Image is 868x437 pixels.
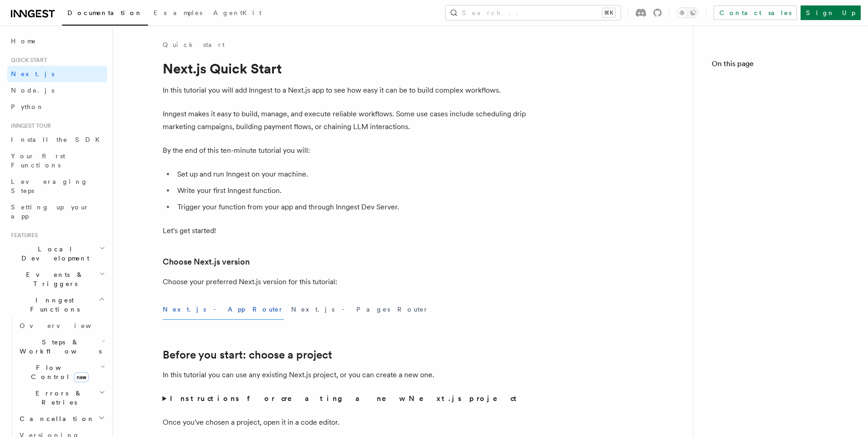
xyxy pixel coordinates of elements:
[16,338,102,356] span: Steps & Workflows
[7,199,107,224] a: Setting up your app
[148,3,208,25] a: Examples
[16,334,107,359] button: Steps & Workflows
[7,131,107,148] a: Install the SDK
[11,203,89,220] span: Setting up your app
[163,144,527,157] p: By the end of this ten-minute tutorial you will:
[16,363,100,381] span: Flow Control
[7,245,99,263] span: Local Development
[163,299,284,320] button: Next.js - App Router
[16,385,107,411] button: Errors & Retries
[16,411,107,427] button: Cancellation
[7,266,107,292] button: Events & Triggers
[16,414,95,423] span: Cancellation
[163,369,527,381] p: In this tutorial you can use any existing Next.js project, or you can create a new one.
[7,241,107,266] button: Local Development
[163,349,332,361] a: Before you start: choose a project
[7,33,107,49] a: Home
[712,58,850,73] h4: On this page
[291,299,429,320] button: Next.js - Pages Router
[7,173,107,199] a: Leveraging Steps
[163,60,527,77] h1: Next.js Quick Start
[7,292,107,317] button: Inngest Functions
[163,255,250,268] a: Choose Next.js version
[163,276,527,288] p: Choose your preferred Next.js version for this tutorial:
[7,82,107,99] a: Node.js
[163,224,527,237] p: Let's get started!
[213,9,262,16] span: AgentKit
[7,232,38,239] span: Features
[154,9,202,16] span: Examples
[175,201,527,213] li: Trigger your function from your app and through Inngest Dev Server.
[62,3,148,26] a: Documentation
[7,99,107,115] a: Python
[11,36,36,46] span: Home
[7,122,51,130] span: Inngest tour
[11,87,54,94] span: Node.js
[163,108,527,133] p: Inngest makes it easy to build, manage, and execute reliable workflows. Some use cases include sc...
[11,178,88,194] span: Leveraging Steps
[7,57,47,64] span: Quick start
[74,372,89,382] span: new
[170,394,520,403] strong: Instructions for creating a new Next.js project
[7,296,98,314] span: Inngest Functions
[714,5,797,20] a: Contact sales
[7,270,99,288] span: Events & Triggers
[11,136,105,143] span: Install the SDK
[446,5,621,20] button: Search...⌘K
[163,392,527,405] summary: Instructions for creating a new Next.js project
[67,9,143,16] span: Documentation
[163,84,527,97] p: In this tutorial you will add Inngest to a Next.js app to see how easy it can be to build complex...
[16,389,99,407] span: Errors & Retries
[11,103,44,110] span: Python
[801,5,861,20] a: Sign Up
[7,66,107,82] a: Next.js
[11,70,54,78] span: Next.js
[163,40,225,49] a: Quick start
[208,3,267,25] a: AgentKit
[677,7,699,18] button: Toggle dark mode
[602,8,615,17] kbd: ⌘K
[7,148,107,173] a: Your first Functions
[175,168,527,181] li: Set up and run Inngest on your machine.
[16,317,107,334] a: Overview
[11,152,65,169] span: Your first Functions
[175,184,527,197] li: Write your first Inngest function.
[20,322,113,329] span: Overview
[163,416,527,429] p: Once you've chosen a project, open it in a code editor.
[16,359,107,385] button: Flow Controlnew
